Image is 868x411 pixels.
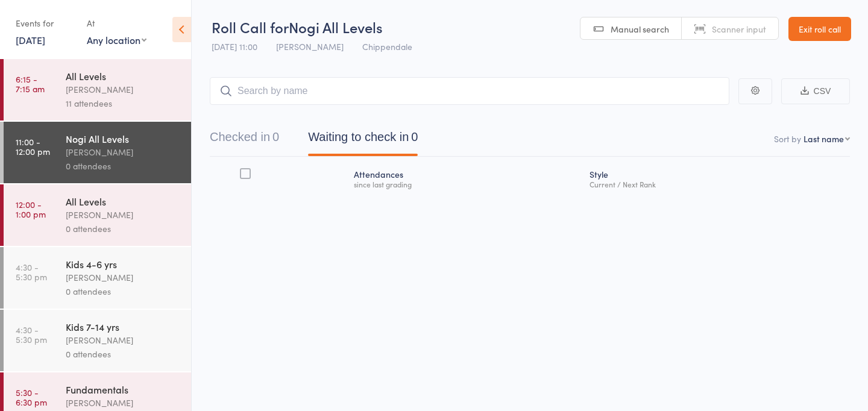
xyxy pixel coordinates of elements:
a: 6:15 -7:15 amAll Levels[PERSON_NAME]11 attendees [4,59,191,121]
div: Style [585,162,850,194]
div: 11 attendees [66,96,181,110]
a: [DATE] [16,33,45,46]
time: 11:00 - 12:00 pm [16,137,50,156]
div: 0 attendees [66,284,181,298]
span: Chippendale [362,40,412,52]
span: Roll Call for [212,17,289,37]
span: Manual search [611,23,669,35]
div: [PERSON_NAME] [66,208,181,222]
div: Current / Next Rank [590,180,845,188]
span: [PERSON_NAME] [276,40,344,52]
a: 11:00 -12:00 pmNogi All Levels[PERSON_NAME]0 attendees [4,122,191,183]
div: Any location [87,33,146,46]
span: Scanner input [712,23,766,35]
div: [PERSON_NAME] [66,83,181,96]
div: 0 attendees [66,347,181,361]
input: Search by name [210,77,729,105]
span: Nogi All Levels [289,17,383,37]
a: Exit roll call [788,17,851,41]
div: 0 attendees [66,159,181,173]
a: 12:00 -1:00 pmAll Levels[PERSON_NAME]0 attendees [4,184,191,246]
div: [PERSON_NAME] [66,396,181,410]
time: 6:15 - 7:15 am [16,74,45,93]
button: Checked in0 [210,124,279,156]
button: CSV [781,78,850,104]
time: 4:30 - 5:30 pm [16,262,47,281]
div: Fundamentals [66,383,181,396]
div: Atten­dances [349,162,585,194]
button: Waiting to check in0 [308,124,418,156]
a: 4:30 -5:30 pmKids 4-6 yrs[PERSON_NAME]0 attendees [4,247,191,309]
div: Last name [804,133,844,145]
div: Kids 4-6 yrs [66,257,181,271]
div: [PERSON_NAME] [66,271,181,284]
div: [PERSON_NAME] [66,145,181,159]
div: [PERSON_NAME] [66,333,181,347]
div: Nogi All Levels [66,132,181,145]
div: 0 [411,130,418,143]
div: 0 attendees [66,222,181,236]
span: [DATE] 11:00 [212,40,257,52]
time: 5:30 - 6:30 pm [16,387,47,407]
a: 4:30 -5:30 pmKids 7-14 yrs[PERSON_NAME]0 attendees [4,310,191,371]
div: Events for [16,13,75,33]
time: 4:30 - 5:30 pm [16,325,47,344]
div: 0 [272,130,279,143]
div: Kids 7-14 yrs [66,320,181,333]
time: 12:00 - 1:00 pm [16,199,46,219]
div: At [87,13,146,33]
div: since last grading [354,180,580,188]
label: Sort by [774,133,801,145]
div: All Levels [66,195,181,208]
div: All Levels [66,69,181,83]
